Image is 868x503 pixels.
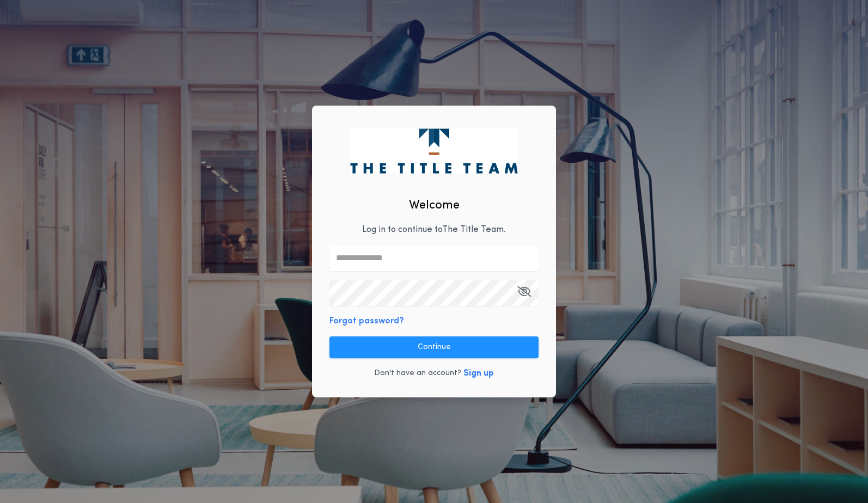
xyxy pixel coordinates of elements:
[409,197,460,214] h2: Welcome
[329,336,539,358] button: Continue
[350,128,517,173] img: logo
[362,223,506,236] p: Log in to continue to The Title Team .
[329,315,404,328] button: Forgot password?
[463,367,494,380] button: Sign up
[374,368,461,379] p: Don't have an account?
